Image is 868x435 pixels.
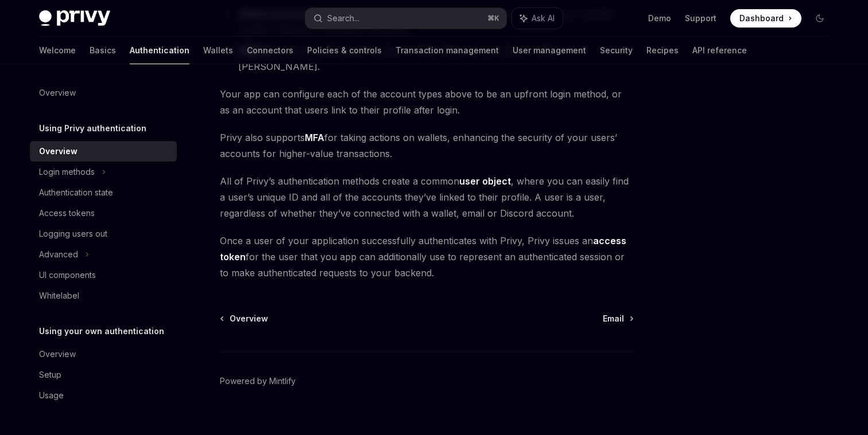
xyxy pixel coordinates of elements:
[220,173,634,221] span: All of Privy’s authentication methods create a common , where you can easily find a user’s unique...
[646,37,679,64] a: Recipes
[307,37,382,64] a: Policies & controls
[30,265,177,285] a: UI components
[39,122,146,135] h5: Using Privy authentication
[230,313,268,324] span: Overview
[220,233,634,281] span: Once a user of your application successfully authenticates with Privy, Privy issues an for the us...
[39,324,164,338] h5: Using your own authentication
[30,385,177,406] a: Usage
[305,132,324,144] a: MFA
[512,8,563,29] button: Ask AI
[30,141,177,162] a: Overview
[811,9,829,28] button: Toggle dark mode
[685,13,716,24] a: Support
[396,37,499,64] a: Transaction management
[600,37,633,64] a: Security
[305,8,506,29] button: Search...⌘K
[459,175,511,187] a: user object
[648,13,671,24] a: Demo
[90,37,116,64] a: Basics
[39,289,79,303] div: Whitelabel
[730,9,801,28] a: Dashboard
[39,165,95,179] div: Login methods
[220,375,296,387] a: Powered by Mintlify
[532,13,555,24] span: Ask AI
[487,14,499,23] span: ⌘ K
[130,37,189,64] a: Authentication
[39,37,76,64] a: Welcome
[30,83,177,103] a: Overview
[39,248,78,261] div: Advanced
[692,37,747,64] a: API reference
[39,368,61,382] div: Setup
[39,206,95,220] div: Access tokens
[247,37,293,64] a: Connectors
[39,10,110,26] img: dark logo
[30,224,177,244] a: Logging users out
[203,37,233,64] a: Wallets
[221,313,268,324] a: Overview
[39,186,113,199] div: Authentication state
[513,37,586,64] a: User management
[220,130,634,162] span: Privy also supports for taking actions on wallets, enhancing the security of your users’ accounts...
[603,313,633,324] a: Email
[30,285,177,306] a: Whitelabel
[30,182,177,203] a: Authentication state
[39,86,76,100] div: Overview
[739,13,784,24] span: Dashboard
[30,203,177,224] a: Access tokens
[30,365,177,385] a: Setup
[39,268,96,282] div: UI components
[39,144,77,158] div: Overview
[603,313,624,324] span: Email
[220,86,634,118] span: Your app can configure each of the account types above to be an upfront login method, or as an ac...
[39,389,64,402] div: Usage
[39,227,107,241] div: Logging users out
[39,347,76,361] div: Overview
[30,344,177,365] a: Overview
[327,11,359,25] div: Search...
